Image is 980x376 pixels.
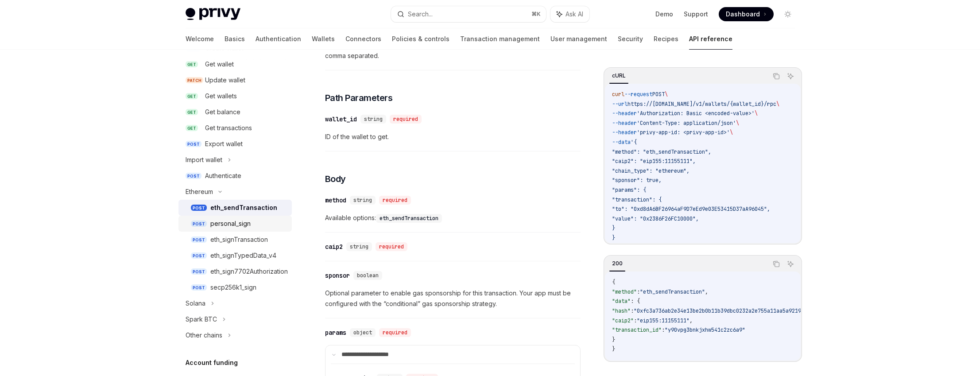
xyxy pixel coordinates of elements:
span: string [353,197,372,204]
span: POST [191,236,207,243]
div: params [325,328,346,337]
div: personal_sign [210,218,251,229]
a: GETGet transactions [178,120,292,136]
a: Security [618,28,643,50]
span: , [689,317,693,324]
span: --header [612,120,637,127]
a: GETGet wallets [178,88,292,104]
span: POST [186,141,201,147]
div: Spark BTC [186,314,217,325]
span: : [637,288,640,295]
div: required [376,242,407,251]
span: \ [730,129,733,136]
span: boolean [357,272,379,279]
img: light logo [186,8,240,20]
span: "caip2": "eip155:11155111", [612,158,696,165]
button: Copy the contents from the code block [771,70,782,82]
div: Solana [186,298,205,309]
div: Update wallet [205,75,245,85]
span: "value": "0x2386F26FC10000", [612,215,699,222]
a: POSTeth_sign7702Authorization [178,264,292,279]
span: \ [736,120,739,127]
span: "hash" [612,307,631,314]
a: POSTeth_signTransaction [178,232,292,248]
a: POSTpersonal_sign [178,216,292,232]
span: POST [191,284,207,291]
span: "data" [612,298,631,305]
a: POSTsecp256k1_sign [178,279,292,295]
span: Body [325,173,346,185]
button: Ask AI [785,258,796,270]
span: POST [191,252,207,259]
div: Get wallet [205,59,234,70]
div: Ethereum [186,186,213,197]
span: "method": "eth_sendTransaction", [612,148,711,155]
a: Recipes [654,28,678,50]
span: } [612,336,615,343]
span: ID of the wallet to get. [325,132,581,142]
div: required [390,115,422,124]
span: '{ [631,139,637,146]
div: Search... [408,9,433,19]
span: "params": { [612,186,646,194]
div: secp256k1_sign [210,282,256,293]
span: : [631,307,634,314]
span: "transaction_id" [612,326,662,333]
a: Connectors [345,28,381,50]
a: User management [550,28,607,50]
a: POSTeth_sendTransaction [178,200,292,216]
span: POST [652,91,665,98]
a: Dashboard [719,7,774,21]
span: curl [612,91,624,98]
span: \ [665,91,668,98]
div: required [379,328,411,337]
span: GET [186,109,198,116]
span: } [612,225,615,232]
span: Available options: [325,213,581,223]
span: --request [624,91,652,98]
div: method [325,196,346,205]
span: "method" [612,288,637,295]
span: POST [191,221,207,227]
button: Copy the contents from the code block [771,258,782,270]
span: POST [191,205,207,211]
div: wallet_id [325,115,357,124]
div: eth_sign7702Authorization [210,266,288,277]
span: --header [612,129,637,136]
div: 200 [609,258,625,269]
a: API reference [689,28,732,50]
span: \ [755,110,758,117]
code: eth_sendTransaction [376,214,442,223]
div: Get balance [205,107,240,117]
span: 'privy-app-id: <privy-app-id>' [637,129,730,136]
div: cURL [609,70,628,81]
div: sponsor [325,271,350,280]
span: Optional parameter to enable gas sponsorship for this transaction. Your app must be configured wi... [325,288,581,309]
a: GETGet balance [178,104,292,120]
span: POST [191,268,207,275]
a: Wallets [312,28,335,50]
span: GET [186,61,198,68]
span: } [612,234,615,241]
div: eth_signTransaction [210,234,268,245]
div: Other chains [186,330,222,341]
div: caip2 [325,242,343,251]
a: Support [684,10,708,19]
span: : [634,317,637,324]
a: POSTeth_signTypedData_v4 [178,248,292,264]
span: "sponsor": true, [612,177,662,184]
div: Import wallet [186,155,222,165]
div: Get transactions [205,123,252,133]
a: PATCHUpdate wallet [178,72,292,88]
div: Export wallet [205,139,243,149]
a: Policies & controls [392,28,449,50]
a: Authentication [256,28,301,50]
button: Toggle dark mode [781,7,795,21]
button: Ask AI [785,70,796,82]
span: : [662,326,665,333]
span: string [350,243,368,250]
span: 'Authorization: Basic <encoded-value>' [637,110,755,117]
span: "caip2" [612,317,634,324]
a: Welcome [186,28,214,50]
span: --data [612,139,631,146]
